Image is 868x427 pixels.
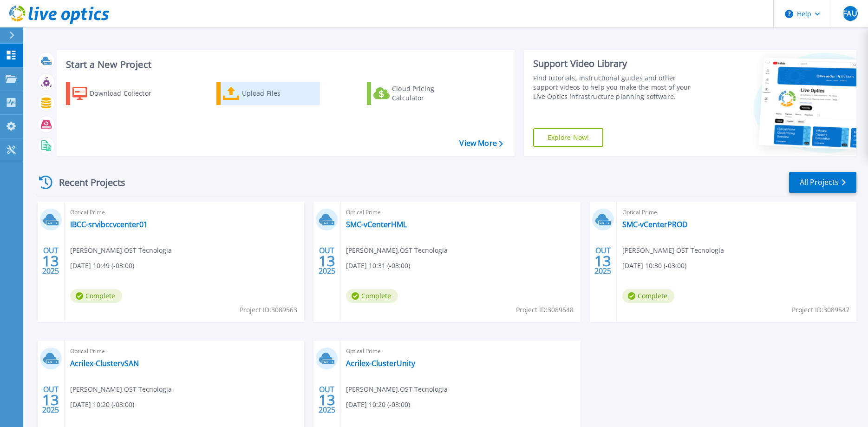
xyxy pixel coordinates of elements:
span: 13 [319,257,335,265]
h3: Start a New Project [66,59,503,70]
div: Cloud Pricing Calculator [392,84,466,103]
span: Optical Prime [346,346,574,356]
span: Optical Prime [70,207,299,217]
span: FAU [843,10,857,17]
div: Upload Files [242,84,316,103]
span: [PERSON_NAME] , OST Tecnologia [70,245,172,256]
a: SMC-vCenterHML [346,220,407,229]
div: Download Collector [90,84,164,103]
span: [DATE] 10:20 (-03:00) [70,400,134,410]
div: Support Video Library [533,58,703,70]
span: Optical Prime [346,207,574,217]
span: Project ID: 3089547 [792,305,849,315]
span: 13 [319,396,335,404]
span: Optical Prime [70,346,299,356]
span: Project ID: 3089563 [240,305,297,315]
span: [PERSON_NAME] , OST Tecnologia [70,384,172,394]
span: [DATE] 10:31 (-03:00) [346,261,410,271]
span: [PERSON_NAME] , OST Tecnologia [622,245,724,256]
span: 13 [594,257,611,265]
a: IBCC-srvibccvcenter01 [70,220,148,229]
a: Download Collector [66,82,170,105]
a: Explore Now! [533,128,604,147]
div: OUT 2025 [318,244,336,278]
span: 13 [42,396,59,404]
div: OUT 2025 [594,244,612,278]
a: All Projects [789,172,856,193]
span: [DATE] 10:20 (-03:00) [346,400,410,410]
span: [DATE] 10:30 (-03:00) [622,261,686,271]
span: Complete [622,289,674,303]
a: View More [459,139,503,148]
div: Recent Projects [36,171,138,194]
span: Optical Prime [622,207,851,217]
a: Upload Files [216,82,320,105]
span: 13 [42,257,59,265]
a: Acrilex-ClusterUnity [346,359,415,368]
span: [DATE] 10:49 (-03:00) [70,261,134,271]
a: Acrilex-ClustervSAN [70,359,139,368]
span: Complete [70,289,122,303]
span: [PERSON_NAME] , OST Tecnologia [346,384,448,394]
div: Find tutorials, instructional guides and other support videos to help you make the most of your L... [533,73,703,101]
span: Complete [346,289,398,303]
div: OUT 2025 [318,383,336,417]
a: Cloud Pricing Calculator [367,82,470,105]
span: [PERSON_NAME] , OST Tecnologia [346,245,448,256]
div: OUT 2025 [42,383,59,417]
a: SMC-vCenterPROD [622,220,688,229]
div: OUT 2025 [42,244,59,278]
span: Project ID: 3089548 [516,305,574,315]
